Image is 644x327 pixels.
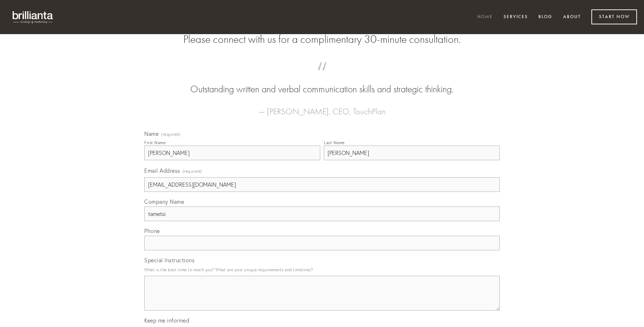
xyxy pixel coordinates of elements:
[499,11,532,23] a: Services
[144,227,160,234] span: Phone
[144,130,159,137] span: Name
[7,7,59,27] img: brillianta - research, strategy, marketing
[144,257,194,264] span: Special Instructions
[534,11,557,23] a: Blog
[183,166,202,176] span: (required)
[144,198,184,205] span: Company Name
[155,69,489,96] blockquote: Outstanding written and verbal communication skills and strategic thinking.
[161,132,181,137] span: (required)
[155,69,489,83] span: “
[144,167,180,174] span: Email Address
[155,96,489,118] figcaption: — [PERSON_NAME], CEO, TouchPlan
[144,140,166,145] div: First Name
[144,265,500,274] p: What is the best time to reach you? What are your unique requirements and timelines?
[144,33,500,46] h2: Please connect with us for a complimentary 30-minute consultation.
[473,11,497,23] a: Home
[591,9,637,24] a: Start Now
[559,11,585,23] a: About
[324,140,345,145] div: Last Name
[144,317,189,324] span: Keep me informed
